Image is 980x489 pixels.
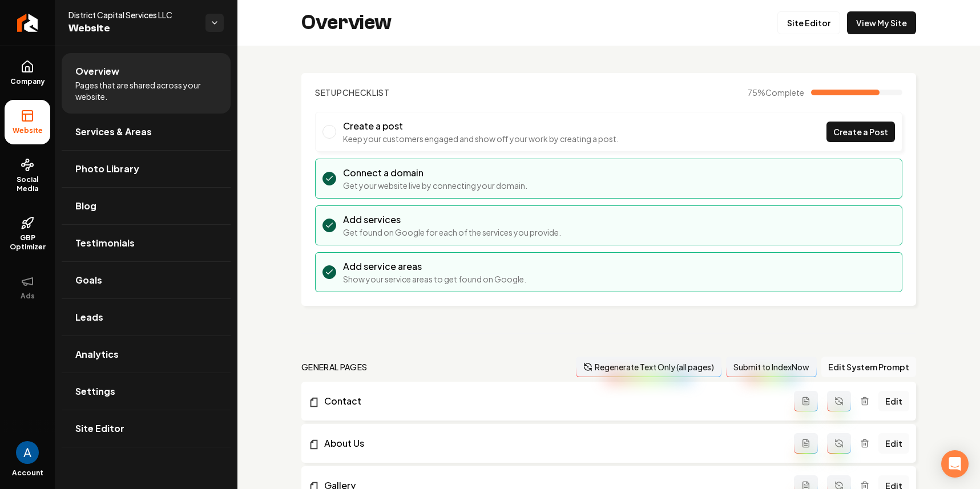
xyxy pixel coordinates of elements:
a: Contact [308,394,794,408]
span: Website [8,126,47,135]
p: Keep your customers engaged and show off your work by creating a post. [343,133,619,144]
h3: Add service areas [343,260,526,273]
span: Complete [765,87,804,98]
a: Settings [62,373,231,410]
button: Add admin page prompt [794,391,818,411]
span: Social Media [5,175,50,193]
button: Add admin page prompt [794,433,818,454]
a: Blog [62,188,231,224]
span: Website [68,21,196,37]
a: Photo Library [62,151,231,187]
button: Submit to IndexNow [726,357,817,377]
p: Get found on Google for each of the services you provide. [343,227,561,238]
p: Show your service areas to get found on Google. [343,273,526,285]
span: 75 % [748,87,804,98]
a: Testimonials [62,225,231,261]
span: Create a Post [833,126,888,138]
a: Edit [878,433,909,454]
span: Testimonials [75,236,135,250]
h3: Add services [343,213,561,227]
span: Services & Areas [75,125,152,139]
span: Photo Library [75,162,139,176]
button: Ads [5,265,50,310]
span: Blog [75,199,96,213]
span: GBP Optimizer [5,233,50,252]
span: Goals [75,273,102,287]
h3: Create a post [343,119,619,133]
p: Get your website live by connecting your domain. [343,180,527,191]
a: Services & Areas [62,114,231,150]
a: View My Site [847,11,916,34]
a: Goals [62,262,231,298]
a: Site Editor [777,11,840,34]
a: Edit [878,391,909,411]
span: Site Editor [75,422,124,435]
h2: Overview [301,11,392,34]
span: District Capital Services LLC [68,9,196,21]
span: Overview [75,64,119,78]
span: Ads [16,292,39,301]
a: Company [5,51,50,95]
a: Social Media [5,149,50,203]
h2: general pages [301,361,368,373]
button: Open user button [16,441,39,464]
a: Create a Post [826,122,895,142]
h3: Connect a domain [343,166,527,180]
span: Settings [75,385,115,398]
span: Company [6,77,50,86]
a: Leads [62,299,231,336]
span: Analytics [75,347,119,361]
a: GBP Optimizer [5,207,50,261]
span: Pages that are shared across your website. [75,79,217,102]
h2: Checklist [315,87,390,98]
a: Site Editor [62,410,231,447]
span: Account [12,468,43,478]
a: Analytics [62,336,231,373]
div: Open Intercom Messenger [941,450,969,478]
span: Leads [75,310,103,324]
img: Rebolt Logo [17,14,38,32]
span: Setup [315,87,342,98]
a: About Us [308,437,794,450]
img: Andrew Magana [16,441,39,464]
button: Regenerate Text Only (all pages) [576,357,721,377]
button: Edit System Prompt [821,357,916,377]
